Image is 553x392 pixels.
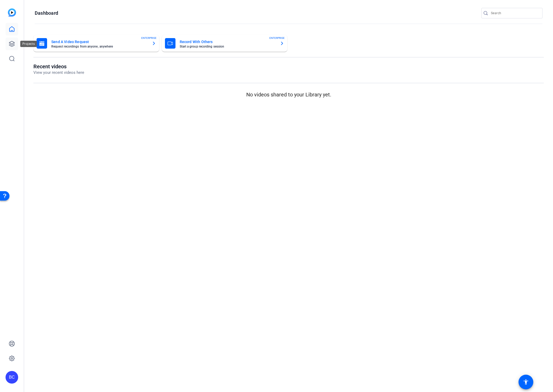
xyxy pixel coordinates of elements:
[33,35,159,52] button: Send A Video RequestRequest recordings from anyone, anywhereENTERPRISE
[6,371,18,384] div: BC
[523,379,529,385] mat-icon: accessibility
[180,45,276,48] mat-card-subtitle: Start a group recording session
[33,63,84,70] h1: Recent videos
[141,36,157,40] span: ENTERPRISE
[180,39,276,45] mat-card-title: Record With Others
[269,36,285,40] span: ENTERPRISE
[491,10,538,16] input: Search
[35,10,58,16] h1: Dashboard
[33,91,544,99] p: No videos shared to your Library yet.
[20,41,37,47] div: Projects
[8,8,16,17] img: blue-gradient.svg
[162,35,288,52] button: Record With OthersStart a group recording sessionENTERPRISE
[51,45,148,48] mat-card-subtitle: Request recordings from anyone, anywhere
[33,70,84,76] p: View your recent videos here
[51,39,148,45] mat-card-title: Send A Video Request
